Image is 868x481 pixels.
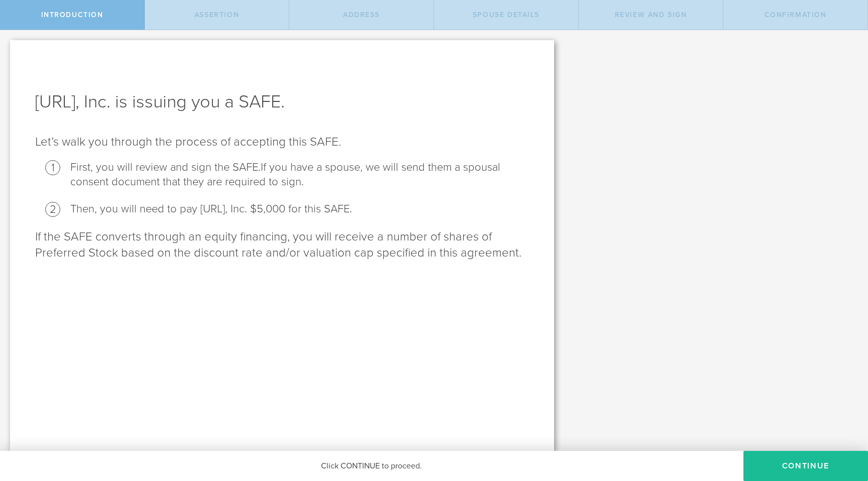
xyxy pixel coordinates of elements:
span: Confirmation [765,11,827,19]
span: assertion [194,11,239,19]
p: If the SAFE converts through an equity financing, you will receive a number of shares of Preferre... [35,229,529,261]
button: Continue [743,451,868,481]
li: Then, you will need to pay [URL], Inc. $5,000 for this SAFE. [70,202,529,216]
span: Introduction [41,11,103,19]
span: Spouse Details [473,11,539,19]
li: First, you will review and sign the SAFE. [70,160,529,189]
h1: [URL], Inc. is issuing you a SAFE. [35,90,529,114]
span: Review and Sign [615,11,687,19]
span: If you have a spouse, we will send them a spousal consent document that they are required to sign. [70,161,500,188]
span: Address [343,11,380,19]
p: Let’s walk you through the process of accepting this SAFE. [35,134,529,150]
